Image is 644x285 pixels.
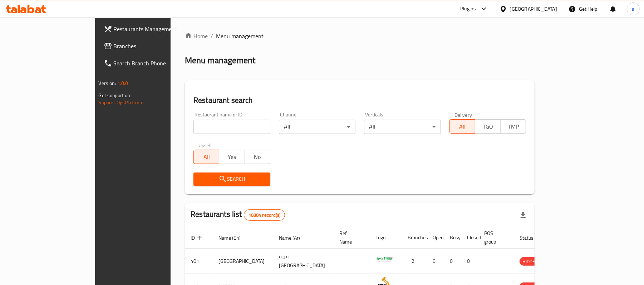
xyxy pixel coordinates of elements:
[364,120,441,134] div: All
[339,229,361,246] span: Ref. Name
[198,142,212,147] label: Upsell
[216,32,264,40] span: Menu management
[219,150,245,164] button: Yes
[427,227,444,249] th: Open
[279,234,309,242] span: Name (Ar)
[520,234,543,242] span: Status
[191,209,285,221] h2: Restaurants list
[211,32,213,40] li: /
[475,119,501,134] button: TGO
[520,257,541,266] span: HIDDEN
[245,150,270,164] button: No
[99,91,132,100] span: Get support on:
[478,121,498,132] span: TGO
[449,119,475,134] button: All
[427,249,444,274] td: 0
[453,121,472,132] span: All
[117,79,128,88] span: 1.0.0
[503,121,523,132] span: TMP
[114,25,197,33] span: Restaurants Management
[98,20,203,37] a: Restaurants Management
[402,227,427,249] th: Branches
[193,150,219,164] button: All
[515,206,532,224] div: Export file
[375,251,393,269] img: Spicy Village
[199,175,265,184] span: Search
[402,249,427,274] td: 2
[248,152,267,162] span: No
[244,212,285,219] span: 10304 record(s)
[98,55,203,72] a: Search Branch Phone
[185,32,535,40] nav: breadcrumb
[520,257,541,266] div: HIDDEN
[510,5,557,13] div: [GEOGRAPHIC_DATA]
[218,234,250,242] span: Name (En)
[460,5,476,13] div: Plugins
[222,152,242,162] span: Yes
[461,249,478,274] td: 0
[484,229,505,246] span: POS group
[279,120,356,134] div: All
[444,227,461,249] th: Busy
[197,152,216,162] span: All
[98,37,203,55] a: Branches
[461,227,478,249] th: Closed
[213,249,273,274] td: [GEOGRAPHIC_DATA]
[185,55,255,66] h2: Menu management
[273,249,334,274] td: قرية [GEOGRAPHIC_DATA]
[500,119,526,134] button: TMP
[244,209,285,221] div: Total records count
[193,95,526,106] h2: Restaurant search
[632,5,634,13] span: a
[114,42,197,50] span: Branches
[193,120,270,134] input: Search for restaurant name or ID..
[191,234,204,242] span: ID
[114,59,197,67] span: Search Branch Phone
[99,98,144,107] a: Support.OpsPlatform
[454,112,472,117] label: Delivery
[193,172,270,186] button: Search
[444,249,461,274] td: 0
[99,79,116,88] span: Version:
[370,227,402,249] th: Logo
